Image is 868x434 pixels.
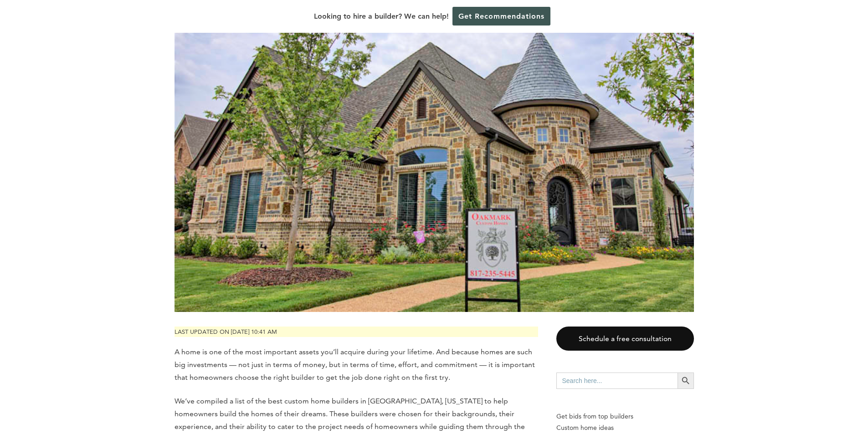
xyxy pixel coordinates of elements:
[556,327,694,351] a: Schedule a free consultation
[452,7,550,26] a: Get Recommendations
[681,376,691,386] svg: Search
[175,347,535,382] span: A home is one of the most important assets you’ll acquire during your lifetime. And because homes...
[175,327,538,337] p: Last updated on [DATE] 10:41 am
[556,373,678,389] input: Search here...
[556,422,694,434] a: Custom home ideas
[556,411,694,422] p: Get bids from top builders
